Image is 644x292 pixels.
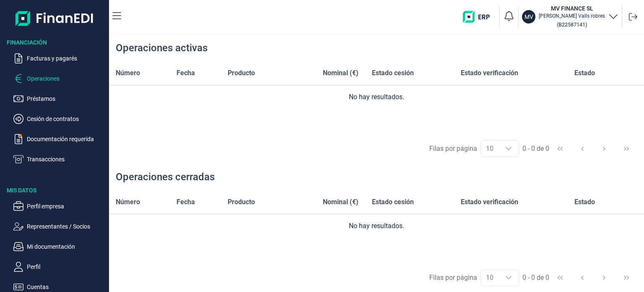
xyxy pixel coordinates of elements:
[27,221,106,231] p: Representantes / Socios
[499,270,519,286] div: Choose
[550,139,570,159] button: First Page
[116,170,215,184] div: Operaciones cerradas
[557,21,587,28] small: Copiar cif
[228,197,255,207] span: Producto
[499,141,519,157] div: Choose
[616,268,636,288] button: Last Page
[13,134,106,144] button: Documentación requerida
[228,68,255,78] span: Producto
[13,53,106,63] button: Facturas y pagarés
[177,197,195,207] span: Fecha
[539,13,605,19] p: [PERSON_NAME] Valls robres
[550,268,570,288] button: First Page
[13,74,106,84] button: Operaciones
[574,68,595,78] span: Estado
[572,268,592,288] button: Previous Page
[27,74,106,84] p: Operaciones
[13,114,106,124] button: Cesión de contratos
[27,94,106,104] p: Préstamos
[16,7,94,30] img: Logo de aplicación
[13,221,106,231] button: Representantes / Socios
[27,201,106,211] p: Perfil empresa
[463,11,496,23] img: erp
[13,94,106,104] button: Préstamos
[27,282,106,292] p: Cuentas
[27,262,106,272] p: Perfil
[13,262,106,272] button: Perfil
[27,53,106,63] p: Facturas y pagarés
[116,221,637,231] div: No hay resultados.
[323,68,358,78] span: Nominal (€)
[27,134,106,144] p: Documentación requerida
[461,197,518,207] span: Estado verificación
[13,201,106,211] button: Perfil empresa
[13,242,106,252] button: Mi documentación
[461,68,518,78] span: Estado verificación
[13,154,106,164] button: Transacciones
[574,197,595,207] span: Estado
[27,242,106,252] p: Mi documentación
[616,139,636,159] button: Last Page
[177,68,195,78] span: Fecha
[13,282,106,292] button: Cuentas
[522,274,549,281] span: 0 - 0 de 0
[372,68,414,78] span: Estado cesión
[116,41,208,55] div: Operaciones activas
[116,92,637,102] div: No hay resultados.
[27,114,106,124] p: Cesión de contratos
[594,139,614,159] button: Next Page
[372,197,414,207] span: Estado cesión
[594,268,614,288] button: Next Page
[27,154,106,164] p: Transacciones
[429,144,477,154] div: Filas por página
[429,273,477,283] div: Filas por página
[522,145,549,152] span: 0 - 0 de 0
[116,68,140,78] span: Número
[323,197,358,207] span: Nominal (€)
[539,4,605,13] h3: MV FINANCE SL
[525,13,533,21] p: MV
[572,139,592,159] button: Previous Page
[116,197,140,207] span: Número
[522,4,618,29] button: MVMV FINANCE SL[PERSON_NAME] Valls robres(B22587141)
